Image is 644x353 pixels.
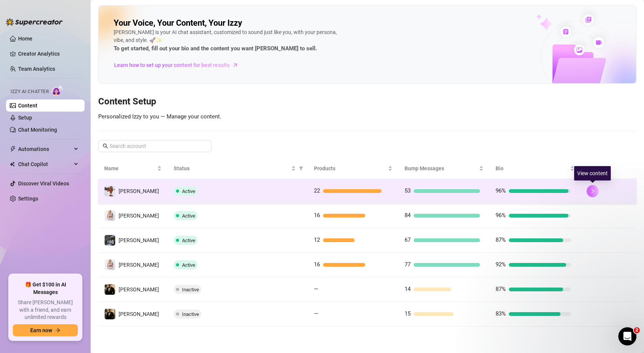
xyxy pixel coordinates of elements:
span: arrow-right [232,61,239,69]
p: Answers to your common questions [8,200,134,208]
span: 13 articles [8,171,35,179]
button: News [113,236,151,266]
span: 96% [496,187,506,194]
span: 3 articles [8,124,32,132]
span: [PERSON_NAME] [119,188,159,194]
span: [PERSON_NAME] [119,237,159,243]
span: [PERSON_NAME] [119,213,159,219]
span: 22 [314,187,320,194]
button: Messages [38,236,76,266]
span: thunderbolt [10,146,16,152]
th: Bump Messages [398,158,490,179]
p: Learn about the Supercreator platform and its features [8,153,134,169]
a: Learn how to set up your content for best results [114,59,244,71]
span: 🎁 Get $100 in AI Messages [13,281,78,296]
span: 2 [634,327,640,333]
span: 16 [314,212,320,219]
span: Learn how to set up your content for best results [114,61,230,69]
img: ashley [105,210,115,221]
span: 84 [405,212,411,219]
span: arrow-right [55,328,60,333]
div: View content [574,166,611,180]
span: Bio [496,164,568,173]
a: Setup [18,115,32,121]
span: 5 articles [8,85,32,93]
span: 13 articles [8,210,35,218]
span: 14 [405,286,411,292]
span: 12 [314,236,320,243]
div: Close [133,3,146,17]
span: Personalized Izzy to you — Manage your content. [98,113,221,120]
span: Active [182,188,195,194]
span: News [125,255,139,260]
th: Name [98,158,168,179]
img: Ashley [105,260,115,270]
div: [PERSON_NAME] is your AI chat assistant, customized to sound just like you, with your persona, vi... [114,28,340,53]
span: Chat Copilot [18,158,72,170]
span: Status [174,164,290,173]
span: 92% [496,261,506,268]
p: Izzy - AI Chatter [8,105,134,113]
h2: 5 collections [8,44,144,53]
span: Products [314,164,387,173]
a: Discover Viral Videos [18,180,69,187]
a: Creator Analytics [18,48,79,60]
span: Messages [44,255,70,260]
span: search [103,143,108,149]
span: Bump Messages [405,164,477,173]
a: Content [18,103,37,109]
span: 77 [405,261,411,268]
span: [PERSON_NAME] [119,286,159,292]
span: Name [104,164,156,173]
input: Search account [110,142,201,150]
h3: Content Setup [98,96,636,108]
strong: To get started, fill out your bio and the content you want [PERSON_NAME] to sell. [114,45,317,52]
h1: Help [66,3,86,16]
div: Search for helpSearch for help [5,20,146,34]
button: Help [76,236,113,266]
span: [PERSON_NAME] [119,311,159,317]
span: right [590,188,595,194]
span: Share [PERSON_NAME] with a friend, and earn unlimited rewards [13,299,78,321]
img: AI Chatter [52,85,63,96]
span: 67 [405,236,411,243]
span: filter [297,163,305,174]
span: Help [88,255,101,260]
img: ai-chatter-content-library-cLFOSyPT.png [519,6,636,83]
a: Home [18,36,32,42]
span: Automations [18,143,72,155]
a: Chat Monitoring [18,127,57,133]
p: CRM, Chatting and Management Tools [8,144,134,152]
img: Chat Copilot [10,162,15,167]
span: Izzy AI Chatter [11,88,49,95]
p: Frequently Asked Questions [8,191,134,199]
h2: Your Voice, Your Content, Your Izzy [114,18,242,28]
span: — [314,310,318,317]
button: Earn nowarrow-right [13,324,78,336]
a: Settings [18,196,38,202]
span: 16 [314,261,320,268]
input: Search for help [5,20,146,34]
span: [PERSON_NAME] [119,262,159,268]
p: Onboarding to Supercreator [8,75,134,83]
th: Bio [490,158,581,179]
span: Inactive [182,287,199,292]
img: alex [105,284,115,295]
span: Inactive [182,311,199,317]
span: 87% [496,236,506,243]
iframe: Intercom live chat [618,327,636,345]
span: Active [182,238,195,243]
span: Active [182,262,195,268]
th: Status [168,158,308,179]
img: Ashley [105,186,115,196]
th: Products [308,158,399,179]
img: logo-BBDzfeDw.svg [6,18,63,26]
p: Learn about our AI Chatter - Izzy [8,114,134,122]
span: 96% [496,212,506,219]
span: 87% [496,286,506,292]
a: Team Analytics [18,66,55,72]
span: filter [299,166,303,171]
p: Billing [8,230,134,238]
span: 53 [405,187,411,194]
img: Alex [105,309,115,319]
